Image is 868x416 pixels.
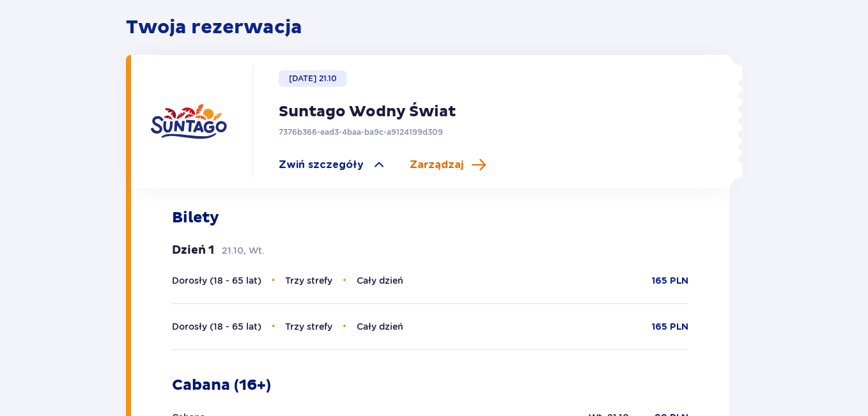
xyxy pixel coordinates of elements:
[357,275,403,286] span: Cały dzień
[172,208,219,227] p: Bilety
[272,320,275,333] span: •
[172,321,261,332] span: Dorosły (18 - 65 lat)
[343,274,346,287] span: •
[222,244,265,257] p: 21.10, Wt.
[172,376,271,395] p: Cabana (16+)
[285,275,332,286] span: Trzy strefy
[172,243,214,258] p: Dzień 1
[410,158,463,172] span: Zarządzaj
[285,321,332,332] span: Trzy strefy
[279,158,364,172] span: Zwiń szczegóły
[410,157,486,173] a: Zarządzaj
[652,275,688,288] p: 165 PLN
[150,83,227,160] img: Suntago logo
[279,157,387,173] a: Zwiń szczegóły
[279,102,456,121] p: Suntago Wodny Świat
[357,321,403,332] span: Cały dzień
[652,321,688,334] p: 165 PLN
[343,320,346,333] span: •
[126,15,743,40] p: Twoja rezerwacja
[272,274,275,287] span: •
[289,73,337,84] p: [DATE] 21.10
[172,275,261,286] span: Dorosły (18 - 65 lat)
[279,127,443,138] p: 7376b366-ead3-4baa-ba9c-a9124199d309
